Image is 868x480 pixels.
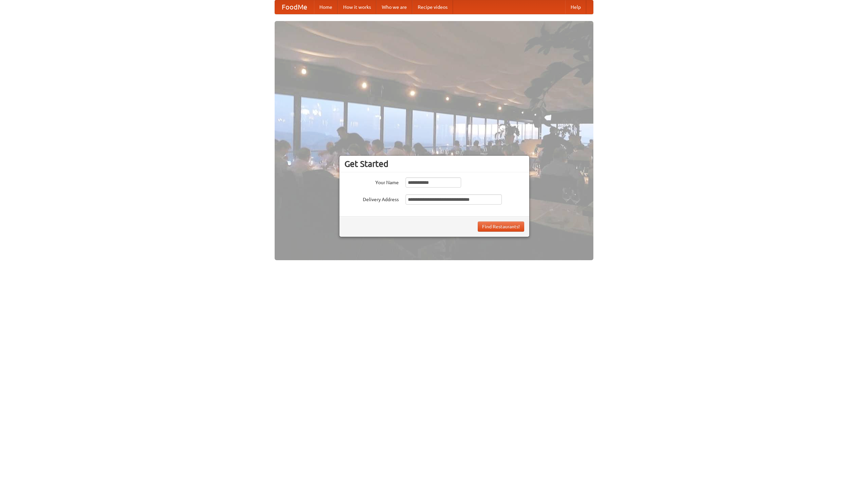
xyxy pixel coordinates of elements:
a: How it works [338,0,376,14]
label: Delivery Address [344,194,399,203]
button: Find Restaurants! [478,222,524,232]
a: Recipe videos [412,0,453,14]
a: Help [565,0,586,14]
label: Your Name [344,177,399,186]
h3: Get Started [344,159,524,169]
a: FoodMe [275,0,314,14]
a: Home [314,0,338,14]
a: Who we are [376,0,412,14]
